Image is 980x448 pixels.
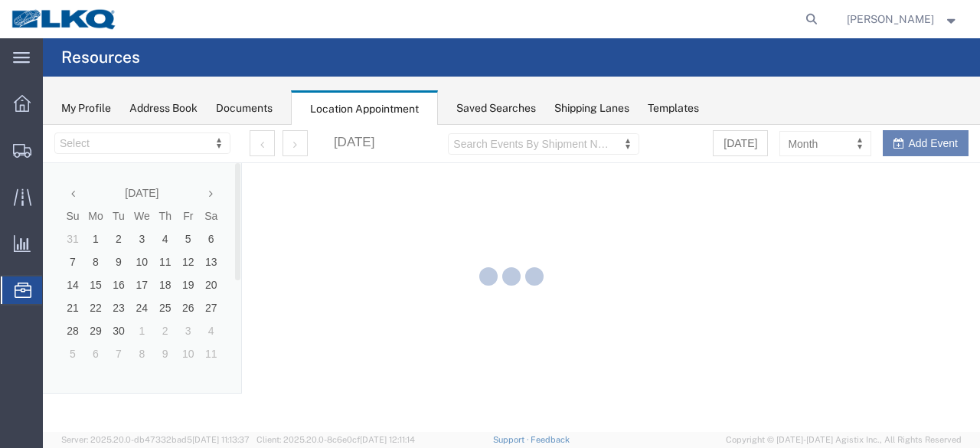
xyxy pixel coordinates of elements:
div: My Profile [61,100,111,116]
span: Client: 2025.20.0-8c6e0cf [256,435,415,444]
span: [DATE] 11:13:37 [192,435,250,444]
span: Sopha Sam [847,11,934,28]
div: Saved Searches [456,100,536,116]
span: [DATE] 12:11:14 [360,435,415,444]
div: Templates [648,100,699,116]
span: Server: 2025.20.0-db47332bad5 [61,435,250,444]
div: Documents [216,100,273,116]
div: Address Book [129,100,198,116]
a: Support [493,435,531,444]
div: Shipping Lanes [554,100,629,116]
div: Location Appointment [291,90,438,126]
span: Copyright © [DATE]-[DATE] Agistix Inc., All Rights Reserved [726,433,962,446]
a: Feedback [531,435,570,444]
button: [PERSON_NAME] [846,10,959,28]
h4: Resources [61,38,140,77]
img: logo [11,8,118,31]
